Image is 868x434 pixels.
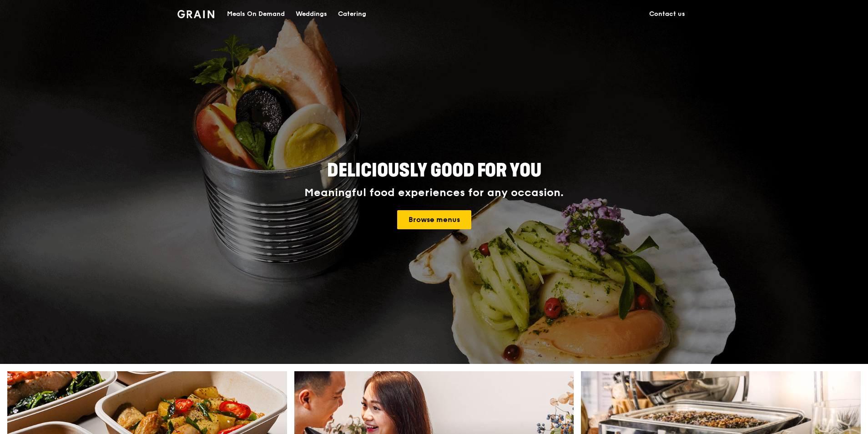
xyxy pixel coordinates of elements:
img: Grain [177,10,214,18]
a: Contact us [644,0,691,28]
div: Meals On Demand [227,0,285,28]
a: Weddings [290,0,333,28]
div: Weddings [296,0,327,28]
a: Browse menus [397,210,471,229]
div: Catering [338,0,366,28]
a: Catering [333,0,372,28]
